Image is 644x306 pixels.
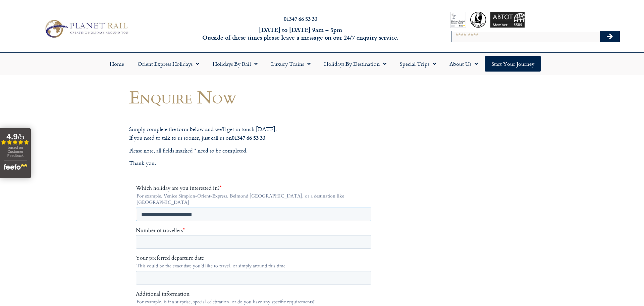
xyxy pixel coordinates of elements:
[2,253,6,257] input: By telephone
[8,252,38,259] span: By telephone
[2,244,6,249] input: By email
[173,26,428,42] h6: [DATE] to [DATE] 9am – 5pm Outside of these times please leave a message on our 24/7 enquiry serv...
[129,146,381,155] p: Please note, all fields marked * need to be completed.
[393,56,443,72] a: Special Trips
[129,87,381,107] h1: Enquire Now
[264,56,317,72] a: Luxury Trains
[103,56,131,72] a: Home
[232,134,265,141] strong: 01347 66 53 33
[8,243,28,251] span: By email
[3,56,641,72] nav: Menu
[284,15,317,23] a: 01347 66 53 33
[600,31,620,42] button: Search
[129,159,381,168] p: Thank you.
[485,56,541,72] a: Start your Journey
[42,18,130,40] img: Planet Rail Train Holidays Logo
[119,150,153,158] span: Your last name
[129,125,381,142] p: Simply complete the form below and we’ll get in touch [DATE]. If you need to talk to us sooner, j...
[443,56,485,72] a: About Us
[317,56,393,72] a: Holidays by Destination
[206,56,264,72] a: Holidays by Rail
[131,56,206,72] a: Orient Express Holidays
